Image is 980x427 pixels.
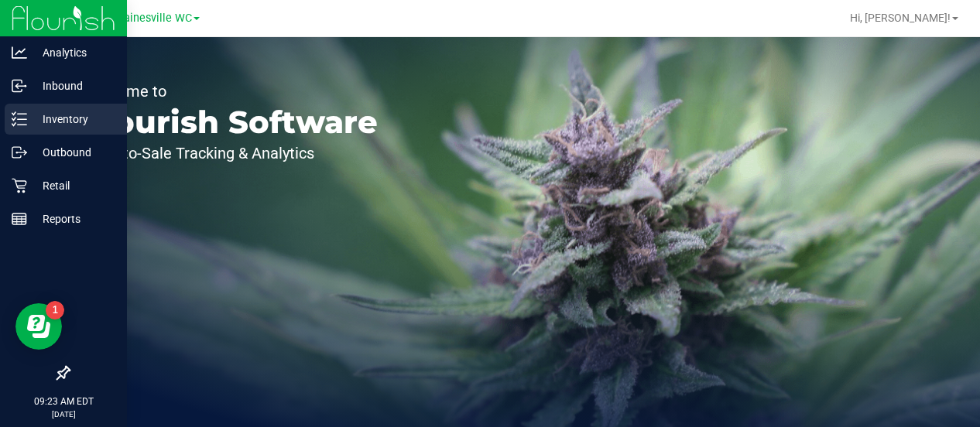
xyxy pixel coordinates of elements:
inline-svg: Reports [12,211,27,227]
span: Hi, [PERSON_NAME]! [850,12,951,24]
inline-svg: Outbound [12,145,27,160]
p: 09:23 AM EDT [7,395,120,408]
p: Flourish Software [84,107,378,138]
p: [DATE] [7,408,120,420]
p: Outbound [27,143,120,162]
p: Seed-to-Sale Tracking & Analytics [84,145,378,161]
p: Inventory [27,110,120,128]
p: Inbound [27,77,120,95]
p: Retail [27,176,120,195]
inline-svg: Inventory [12,111,27,127]
p: Analytics [27,43,120,62]
iframe: Resource center unread badge [46,301,64,319]
p: Welcome to [84,84,378,99]
inline-svg: Inbound [12,78,27,94]
span: Gainesville WC [116,12,192,25]
inline-svg: Analytics [12,45,27,60]
p: Reports [27,210,120,228]
inline-svg: Retail [12,178,27,193]
iframe: Resource center [15,303,62,350]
